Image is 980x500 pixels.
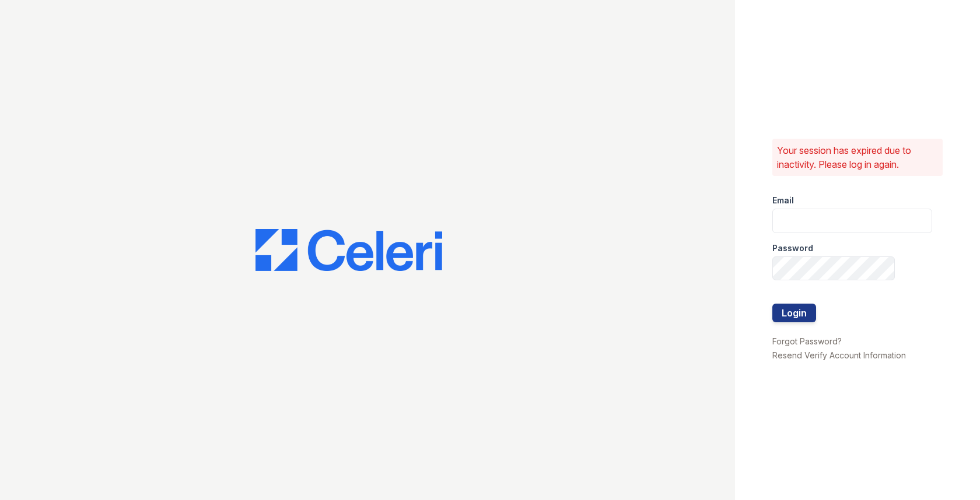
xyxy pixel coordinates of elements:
p: Your session has expired due to inactivity. Please log in again. [777,143,938,171]
img: CE_Logo_Blue-a8612792a0a2168367f1c8372b55b34899dd931a85d93a1a3d3e32e68fde9ad4.png [256,229,442,271]
a: Resend Verify Account Information [772,350,906,360]
label: Password [772,242,813,254]
button: Login [772,304,816,322]
label: Email [772,195,794,206]
a: Forgot Password? [772,336,842,346]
